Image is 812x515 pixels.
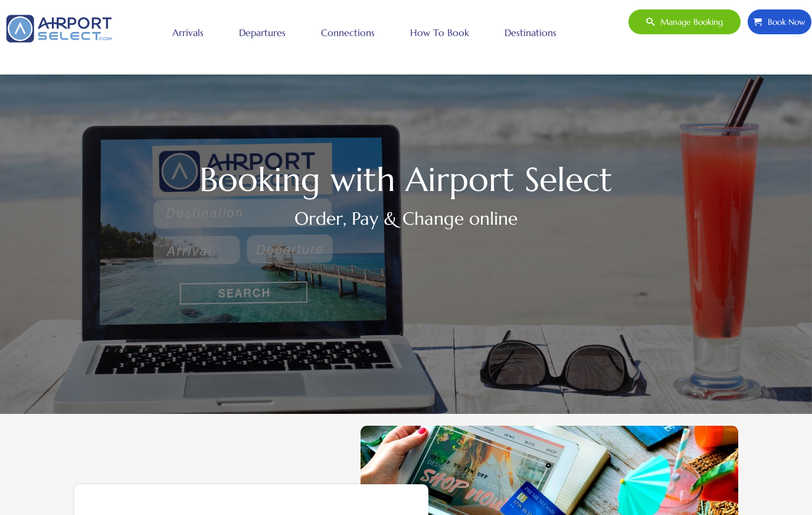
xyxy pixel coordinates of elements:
[747,9,812,35] a: Book Now
[762,9,806,34] span: Book Now
[654,9,723,34] span: Manage booking
[74,205,738,232] h2: Order, Pay & Change online
[407,18,472,47] a: How to book
[169,18,207,47] a: Arrivals
[74,166,738,193] h1: Booking with Airport Select
[502,18,559,47] a: Destinations
[236,18,289,47] a: Departures
[628,9,741,35] a: Manage booking
[318,18,378,47] a: Connections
